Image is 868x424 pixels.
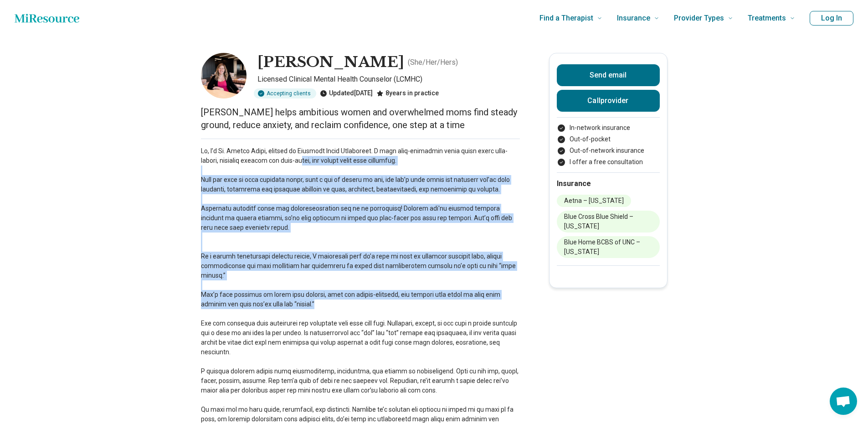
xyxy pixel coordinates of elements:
li: Aetna – [US_STATE] [557,195,631,207]
li: Blue Cross Blue Shield – [US_STATE] [557,211,660,233]
span: Provider Types [674,12,724,25]
span: Insurance [617,12,650,25]
button: Send email [557,64,660,86]
p: [PERSON_NAME] helps ambitious women and overwhelmed moms find steady ground, reduce anxiety, and ... [201,106,520,131]
li: Out-of-pocket [557,134,660,144]
h1: [PERSON_NAME] [257,53,404,72]
ul: Payment options [557,123,660,167]
span: Find a Therapist [539,12,593,25]
button: Log In [810,11,853,26]
div: Updated [DATE] [320,88,373,98]
img: Lauren Chase, Licensed Clinical Mental Health Counselor (LCMHC) [201,53,247,98]
div: 8 years in practice [376,88,439,98]
div: Accepting clients [254,88,316,98]
li: Blue Home BCBS of UNC – [US_STATE] [557,236,660,258]
li: In-network insurance [557,123,660,133]
span: Treatments [748,12,786,25]
p: Licensed Clinical Mental Health Counselor (LCMHC) [257,74,520,85]
div: Open chat [830,388,857,415]
button: Callprovider [557,90,660,112]
p: ( She/Her/Hers ) [408,57,458,68]
h2: Insurance [557,178,660,189]
li: Out-of-network insurance [557,146,660,155]
li: I offer a free consultation [557,157,660,167]
a: Home page [15,9,79,27]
